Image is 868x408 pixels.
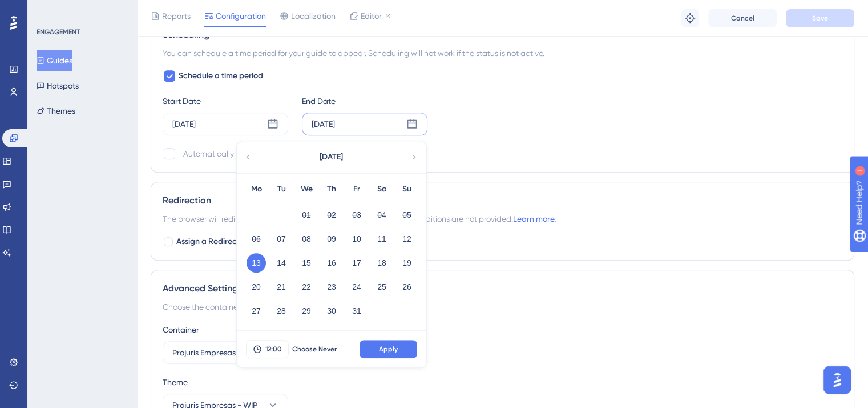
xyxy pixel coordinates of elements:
button: 12 [397,229,417,249]
span: Editor [361,9,382,23]
div: You can schedule a time period for your guide to appear. Scheduling will not work if the status i... [163,46,842,60]
button: 10 [347,229,366,249]
button: Guides [37,50,72,71]
div: Automatically set as “Inactive” when the scheduled period is over. [183,147,418,161]
iframe: UserGuiding AI Assistant Launcher [820,363,854,397]
button: Save [786,9,854,27]
button: 22 [297,277,316,297]
div: Sa [369,182,394,196]
div: Container [163,323,842,337]
div: Su [394,182,419,196]
span: 12:00 [265,345,282,354]
button: 04 [372,205,391,225]
div: Theme [163,375,842,389]
button: 26 [397,277,417,297]
button: 12:00 [246,340,289,358]
span: Apply [379,345,398,354]
button: 15 [297,253,316,273]
span: Need Help? [27,3,71,17]
span: Localization [291,9,336,23]
span: Cancel [731,14,754,23]
div: [DATE] [312,117,335,131]
span: Configuration [216,9,266,23]
button: 03 [347,205,366,225]
button: 08 [297,229,316,249]
button: 28 [272,301,291,321]
button: 27 [247,301,266,321]
button: 02 [322,205,341,225]
button: 17 [347,253,366,273]
button: 01 [297,205,316,225]
button: 18 [372,253,391,273]
div: Advanced Settings [163,282,842,295]
button: 30 [322,301,341,321]
div: Redirection [163,194,842,207]
div: End Date [302,94,427,108]
span: Projuris Empresas [172,346,236,359]
div: Choose the container and theme for the guide. [163,300,842,314]
button: 05 [397,205,417,225]
div: ENGAGEMENT [37,27,80,37]
div: Fr [344,182,369,196]
button: 31 [347,301,366,321]
button: 13 [247,253,266,273]
span: Choose Never [292,345,337,354]
span: Assign a Redirection URL [176,235,267,249]
button: Cancel [708,9,777,27]
button: 23 [322,277,341,297]
button: 20 [247,277,266,297]
div: [DATE] [172,117,196,131]
div: We [294,182,319,196]
button: 11 [372,229,391,249]
button: 14 [272,253,291,273]
button: 21 [272,277,291,297]
button: 29 [297,301,316,321]
button: 24 [347,277,366,297]
span: Schedule a time period [179,69,263,83]
a: Learn more. [513,214,556,223]
button: Themes [37,101,75,121]
button: Hotspots [37,75,79,96]
button: Choose Never [289,340,340,358]
span: Save [812,14,828,23]
div: 1 [79,6,83,15]
button: 19 [397,253,417,273]
button: 16 [322,253,341,273]
span: Reports [162,9,191,23]
div: Tu [269,182,294,196]
span: The browser will redirect to the “Redirection URL” when the Targeting Conditions are not provided. [163,212,556,226]
button: Apply [360,340,417,358]
button: Projuris Empresas [163,341,288,364]
div: Th [319,182,344,196]
span: [DATE] [320,150,343,164]
div: Start Date [163,94,288,108]
button: 06 [247,229,266,249]
button: 09 [322,229,341,249]
button: 07 [272,229,291,249]
div: Mo [244,182,269,196]
button: 25 [372,277,391,297]
button: [DATE] [274,146,388,169]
